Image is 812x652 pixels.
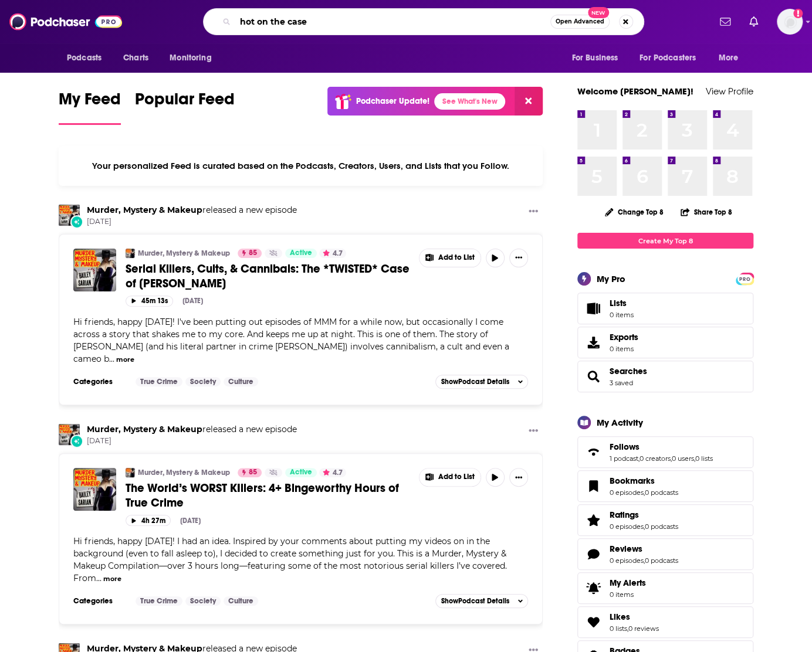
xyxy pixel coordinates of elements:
span: [DATE] [87,217,297,227]
a: 0 creators [640,454,671,463]
a: 0 episodes [610,522,644,531]
button: Show profile menu [777,9,803,35]
a: Ratings [581,512,605,528]
a: True Crime [136,377,182,386]
span: Likes [610,612,630,622]
span: Exports [581,334,605,351]
span: 85 [249,247,257,259]
a: Active [285,468,317,477]
span: Add to List [438,473,475,481]
span: Lists [610,298,627,308]
img: Murder, Mystery & Makeup [59,424,80,445]
button: open menu [563,47,632,69]
span: Searches [610,366,647,376]
a: True Crime [136,596,182,606]
span: Ratings [610,510,639,520]
button: Change Top 8 [598,205,671,219]
span: , [694,454,695,463]
a: Searches [581,368,605,385]
button: 4.7 [319,249,346,258]
span: PRO [737,274,752,283]
span: Hi friends, happy [DATE]! I had an idea. Inspired by your comments about putting my videos on in ... [73,536,507,583]
button: Show More Button [524,424,543,439]
a: 0 reviews [628,624,659,633]
a: 0 episodes [610,556,644,565]
button: 4h 27m [126,515,171,526]
div: Your personalized Feed is curated based on the Podcasts, Creators, Users, and Lists that you Follow. [59,146,543,186]
div: New Episode [70,215,83,228]
span: Follows [610,442,640,452]
a: Murder, Mystery & Makeup [138,468,230,477]
button: more [103,574,121,584]
button: open menu [632,47,713,69]
div: My Pro [597,273,625,284]
span: Monitoring [170,50,211,66]
a: Society [185,377,221,386]
a: Bookmarks [610,476,678,486]
span: , [638,454,640,463]
span: Active [290,467,312,478]
span: Hi friends, happy [DATE]! I've been putting out episodes of MMM for a while now, but occasionally... [73,317,509,364]
button: 45m 13s [126,296,173,307]
a: Murder, Mystery & Makeup [87,205,202,215]
span: My Alerts [610,578,646,588]
a: My Feed [59,89,121,125]
a: Likes [610,612,659,622]
img: Podchaser - Follow, Share and Rate Podcasts [9,11,122,33]
button: 4.7 [319,468,346,477]
a: Show notifications dropdown [745,12,763,32]
a: 0 podcasts [645,488,678,497]
span: New [588,7,609,18]
button: Show More Button [524,205,543,219]
span: , [644,488,645,497]
span: Searches [577,361,753,392]
div: [DATE] [182,297,203,305]
a: 0 podcasts [645,556,678,565]
a: Create My Top 8 [577,233,753,249]
span: My Feed [59,89,121,116]
img: User Profile [777,9,803,35]
a: Welcome [PERSON_NAME]! [577,86,693,97]
img: Murder, Mystery & Makeup [126,468,135,477]
a: Likes [581,614,605,630]
span: Charts [123,50,148,66]
a: Reviews [581,546,605,562]
a: Follows [610,442,713,452]
span: , [644,522,645,531]
button: Show More Button [419,468,481,486]
span: Ratings [577,504,753,536]
span: ... [96,573,101,583]
button: Show More Button [509,249,528,267]
button: open menu [59,47,117,69]
a: The World’s WORST KIllers: 4+ Bingeworthy Hours of True Crime [126,481,411,510]
a: Exports [577,327,753,358]
span: 85 [249,467,257,478]
span: Lists [581,300,605,317]
a: Culture [224,377,258,386]
h3: released a new episode [87,205,297,216]
img: Serial Killers, Cults, & Cannibals: The *TWISTED* Case of Ottis Toole [73,249,116,291]
span: Exports [610,332,638,342]
svg: Add a profile image [793,9,803,18]
p: Podchaser Update! [356,96,429,106]
a: Murder, Mystery & Makeup [59,205,80,226]
a: Bookmarks [581,478,605,494]
h3: Categories [73,596,126,606]
button: open menu [161,47,226,69]
a: Serial Killers, Cults, & Cannibals: The *TWISTED* Case of [PERSON_NAME] [126,262,411,291]
span: Reviews [577,538,753,570]
a: 3 saved [610,379,633,387]
span: [DATE] [87,436,297,446]
span: Serial Killers, Cults, & Cannibals: The *TWISTED* Case of [PERSON_NAME] [126,262,410,291]
span: Popular Feed [135,89,235,116]
a: 1 podcast [610,454,638,463]
span: Lists [610,298,634,308]
span: The World’s WORST KIllers: 4+ Bingeworthy Hours of True Crime [126,481,399,510]
span: Follows [577,436,753,468]
a: PRO [737,274,752,283]
span: Open Advanced [556,19,604,25]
